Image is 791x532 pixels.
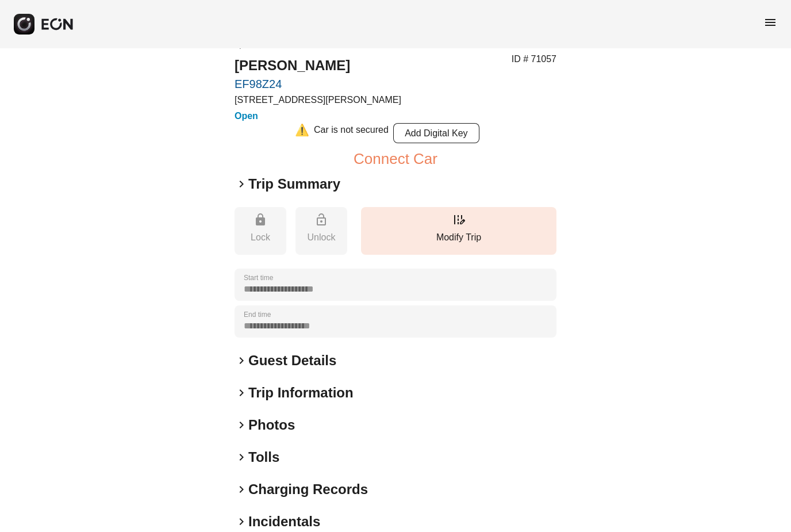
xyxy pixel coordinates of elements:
h2: Trip Information [248,384,354,402]
h2: Incidentals [248,512,320,531]
p: ID # 71057 [512,52,556,66]
span: edit_road [452,213,466,227]
button: Add Digital Key [393,123,479,143]
p: Modify Trip [367,231,551,244]
h2: [PERSON_NAME] [235,56,401,75]
h2: Guest Details [248,351,336,370]
h2: Charging Records [248,480,368,499]
p: [STREET_ADDRESS][PERSON_NAME] [235,93,401,107]
a: EF98Z24 [235,77,401,91]
h2: Photos [248,416,295,434]
span: keyboard_arrow_right [235,354,248,368]
span: keyboard_arrow_right [235,483,248,496]
span: keyboard_arrow_right [235,450,248,464]
span: keyboard_arrow_right [235,515,248,529]
div: Car is not secured [314,123,389,143]
button: Connect Car [354,152,437,166]
span: keyboard_arrow_right [235,418,248,432]
div: ⚠️ [295,123,309,143]
span: menu [763,16,777,29]
h3: Open [235,109,401,123]
button: Modify Trip [361,207,556,255]
h2: Trip Summary [248,175,340,193]
span: keyboard_arrow_right [235,177,248,191]
span: keyboard_arrow_right [235,386,248,400]
h2: Tolls [248,448,279,466]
